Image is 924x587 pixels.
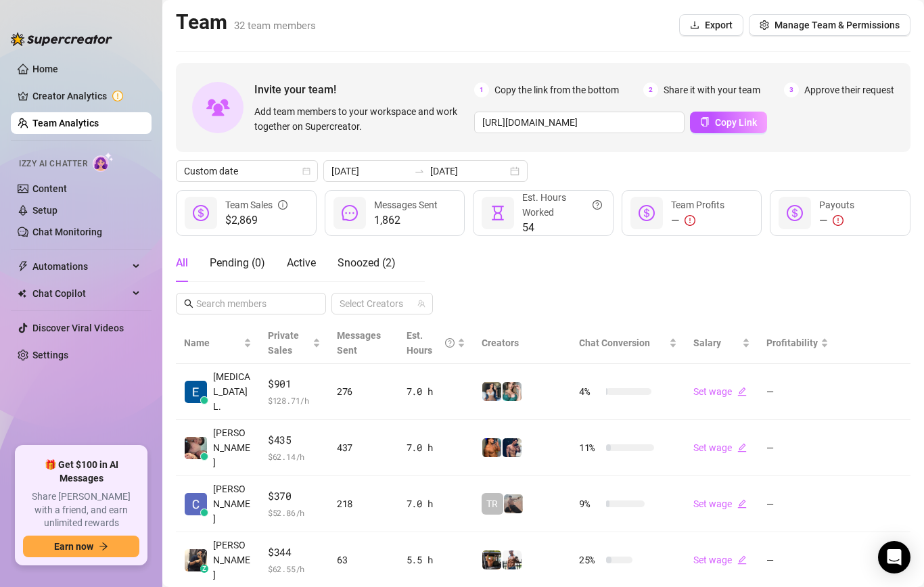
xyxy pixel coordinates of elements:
img: Charmaine Javil… [185,493,207,515]
img: Exon Locsin [185,381,207,403]
div: All [176,255,188,271]
span: edit [737,555,747,565]
span: Messages Sent [374,199,438,210]
span: $2,869 [225,212,287,229]
div: 437 [337,440,390,455]
span: Profitability [766,337,818,348]
a: Settings [32,350,68,360]
h2: Team [176,9,316,35]
span: message [342,205,358,221]
span: Automations [32,256,129,277]
img: Zaddy [503,382,522,401]
div: Open Intercom Messenger [878,541,910,573]
span: exclamation-circle [833,215,844,226]
div: Pending ( 0 ) [210,255,265,271]
span: $344 [268,544,321,561]
span: download [690,20,699,30]
span: 32 team members [234,20,316,32]
a: Setup [32,205,57,216]
img: JUSTIN [503,550,522,569]
span: Salary [693,337,721,348]
span: $ 52.86 /h [268,506,321,519]
img: JG [482,438,501,457]
span: Chat Copilot [32,283,129,304]
span: Copy Link [715,117,757,128]
img: Katy [482,382,501,401]
img: Axel [503,438,522,457]
span: Active [287,256,316,269]
a: Creator Analytics exclamation-circle [32,85,141,107]
span: $ 62.14 /h [268,450,321,463]
span: exclamation-circle [685,215,695,226]
div: Est. Hours Worked [522,190,602,220]
a: Content [32,183,67,194]
span: edit [737,387,747,396]
span: copy [700,117,710,126]
input: End date [430,164,507,179]
img: AI Chatter [93,152,114,172]
div: 7.0 h [407,440,465,455]
button: Copy Link [690,112,767,133]
span: Chat Conversion [579,337,650,348]
span: dollar-circle [193,205,209,221]
span: $ 62.55 /h [268,562,321,576]
a: Home [32,64,58,74]
span: setting [760,20,769,30]
span: Invite your team! [254,81,474,98]
span: $901 [268,376,321,392]
span: calendar [302,167,310,175]
span: Custom date [184,161,310,181]
span: 4 % [579,384,601,399]
div: 63 [337,553,390,567]
span: thunderbolt [18,261,28,272]
span: Payouts [819,199,854,210]
th: Name [176,323,260,364]
div: Est. Hours [407,328,455,358]
div: — [671,212,724,229]
img: Sean Carino [185,549,207,571]
td: — [758,420,837,476]
td: — [758,364,837,420]
span: Snoozed ( 2 ) [338,256,396,269]
img: Nathan [482,550,501,569]
span: arrow-right [99,542,108,551]
span: Share it with your team [664,83,760,97]
span: 2 [643,83,658,97]
img: logo-BBDzfeDw.svg [11,32,112,46]
span: Add team members to your workspace and work together on Supercreator. [254,104,469,134]
div: 5.5 h [407,553,465,567]
input: Search members [196,296,307,311]
span: to [414,166,425,177]
span: edit [737,443,747,452]
span: search [184,299,193,308]
a: Team Analytics [32,118,99,128]
span: $435 [268,432,321,448]
span: Private Sales [268,330,299,356]
div: 7.0 h [407,496,465,511]
span: dollar-circle [639,205,655,221]
span: Manage Team & Permissions [775,20,900,30]
span: Share [PERSON_NAME] with a friend, and earn unlimited rewards [23,490,139,530]
span: TR [486,496,498,511]
a: Discover Viral Videos [32,323,124,333]
td: — [758,476,837,532]
span: 1 [474,83,489,97]
div: 218 [337,496,390,511]
span: 🎁 Get $100 in AI Messages [23,459,139,485]
div: — [819,212,854,229]
img: LC [504,494,523,513]
span: Copy the link from the bottom [494,83,619,97]
button: Earn nowarrow-right [23,536,139,557]
button: Export [679,14,743,36]
span: Team Profits [671,199,724,210]
span: 54 [522,220,602,236]
span: question-circle [593,190,602,220]
span: edit [737,499,747,509]
span: Name [184,335,241,350]
a: Set wageedit [693,386,747,397]
th: Creators [473,323,571,364]
span: hourglass [490,205,506,221]
img: Regine Ore [185,437,207,459]
span: 11 % [579,440,601,455]
span: Export [705,20,733,30]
